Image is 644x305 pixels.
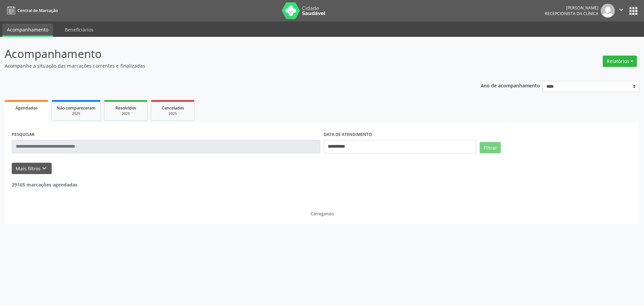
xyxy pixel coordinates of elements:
a: Central de Marcação [5,5,58,16]
span: Resolvidos [115,105,136,111]
span: Agendados [15,105,38,111]
p: Acompanhamento [5,46,449,62]
span: Central de Marcação [17,8,58,13]
p: Acompanhe a situação das marcações correntes e finalizadas [5,62,449,69]
button: Filtrar [480,142,501,153]
a: Acompanhamento [2,24,53,37]
div: 2025 [109,111,143,116]
div: 2025 [156,111,190,116]
div: [PERSON_NAME] [545,5,598,11]
label: PESQUISAR [12,130,35,140]
button: Relatórios [603,56,637,67]
button: Mais filtroskeyboard_arrow_down [12,163,52,174]
a: Beneficiários [60,24,98,35]
p: Ano de acompanhamento [481,81,540,89]
div: Carregando [311,211,334,217]
i: keyboard_arrow_down [41,165,48,172]
button:  [615,4,628,18]
div: 2025 [57,111,96,116]
strong: 29165 marcações agendadas [12,181,77,188]
img: img [601,4,615,18]
span: Não compareceram [57,105,96,111]
label: DATA DE ATENDIMENTO [324,130,372,140]
button: apps [628,5,639,17]
span: Recepcionista da clínica [545,11,598,16]
i:  [618,6,625,13]
span: Cancelados [162,105,184,111]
